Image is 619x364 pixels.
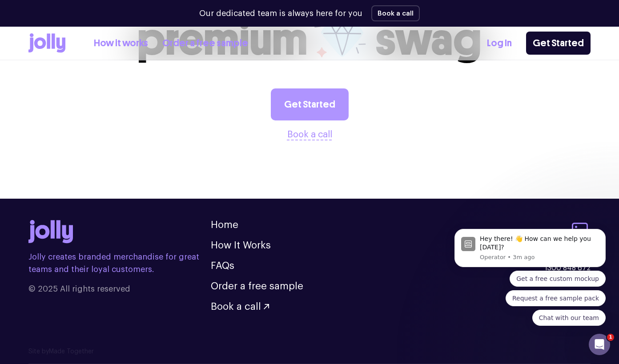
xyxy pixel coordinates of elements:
a: FAQs [211,261,234,271]
iframe: Intercom notifications message [441,160,619,340]
p: Site by [28,347,591,356]
a: How it works [94,36,148,51]
iframe: Intercom live chat [589,334,610,355]
button: Book a call [287,128,332,142]
a: How It Works [211,240,271,250]
p: Jolly creates branded merchandise for great teams and their loyal customers. [28,251,211,276]
p: Our dedicated team is always here for you [199,8,362,20]
button: Book a call [211,302,269,312]
a: Get Started [271,88,349,120]
a: Made Together [49,348,94,355]
a: Order a free sample [211,281,303,291]
a: Log In [487,36,512,51]
a: Home [211,220,238,230]
span: Book a call [211,302,261,312]
a: Order a free sample [162,36,248,51]
button: Book a call [371,5,420,21]
a: Get Started [526,32,591,55]
span: © 2025 All rights reserved [28,283,211,295]
span: 1 [607,334,614,341]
